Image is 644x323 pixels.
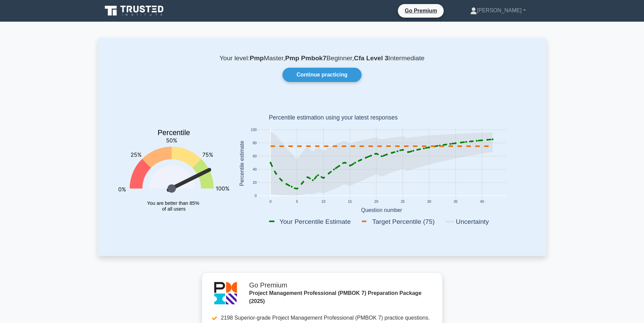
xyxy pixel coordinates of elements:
[158,129,190,137] text: Percentile
[269,200,271,204] text: 0
[374,200,378,204] text: 20
[251,128,257,132] text: 100
[253,141,257,145] text: 80
[321,200,325,204] text: 10
[250,55,264,62] b: Pmp
[296,200,298,204] text: 5
[354,55,388,62] b: Cfa Level 3
[253,154,257,158] text: 60
[282,68,361,82] a: Continue practicing
[401,200,405,204] text: 25
[253,181,257,185] text: 20
[253,168,257,171] text: 40
[454,200,458,204] text: 35
[454,4,542,17] a: [PERSON_NAME]
[114,54,530,62] p: Your level: Master, Beginner, Intermediate
[239,141,244,186] text: Percentile estimate
[162,206,185,212] tspan: of all users
[348,200,352,204] text: 15
[427,200,431,204] text: 30
[147,200,199,206] tspan: You are better than 85%
[480,200,484,204] text: 40
[269,114,398,121] text: Percentile estimation using your latest responses
[255,194,257,198] text: 0
[285,55,327,62] b: Pmp Pmbok7
[361,207,402,213] text: Question number
[401,6,441,15] a: Go Premium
